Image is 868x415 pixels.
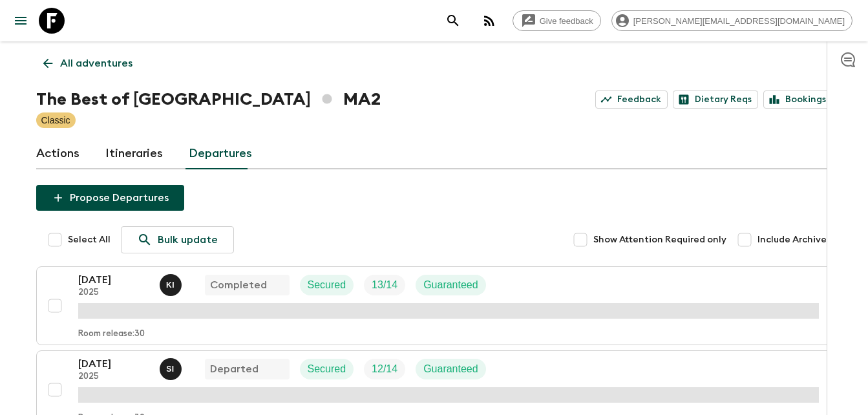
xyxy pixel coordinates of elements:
[8,8,34,34] button: menu
[121,226,234,253] a: Bulk update
[78,356,149,372] p: [DATE]
[36,266,832,345] button: [DATE]2025Khaled IngriouiCompletedSecuredTrip FillGuaranteedRoom release:30
[36,87,381,112] h1: The Best of [GEOGRAPHIC_DATA] MA2
[36,50,140,76] a: All adventures
[41,114,70,127] p: Classic
[364,275,405,295] div: Trip Fill
[423,361,478,377] p: Guaranteed
[626,16,852,26] span: [PERSON_NAME][EMAIL_ADDRESS][DOMAIN_NAME]
[160,362,184,372] span: Said Isouktan
[372,361,397,377] p: 12 / 14
[189,138,252,169] a: Departures
[440,8,466,34] button: search adventures
[158,232,218,248] p: Bulk update
[78,329,145,339] p: Room release: 30
[611,10,852,31] div: [PERSON_NAME][EMAIL_ADDRESS][DOMAIN_NAME]
[364,359,405,379] div: Trip Fill
[68,233,111,246] span: Select All
[105,138,163,169] a: Itineraries
[36,138,79,169] a: Actions
[210,361,259,377] p: Departed
[423,277,478,293] p: Guaranteed
[757,233,832,246] span: Include Archived
[308,361,346,377] p: Secured
[372,277,397,293] p: 13 / 14
[300,275,354,295] div: Secured
[593,233,726,246] span: Show Attention Required only
[78,372,149,382] p: 2025
[60,56,132,71] p: All adventures
[513,10,601,31] a: Give feedback
[533,16,600,26] span: Give feedback
[308,277,346,293] p: Secured
[763,90,832,109] a: Bookings
[673,90,758,109] a: Dietary Reqs
[36,185,184,211] button: Propose Departures
[78,288,149,298] p: 2025
[78,272,149,288] p: [DATE]
[160,278,184,288] span: Khaled Ingrioui
[300,359,354,379] div: Secured
[210,277,267,293] p: Completed
[595,90,668,109] a: Feedback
